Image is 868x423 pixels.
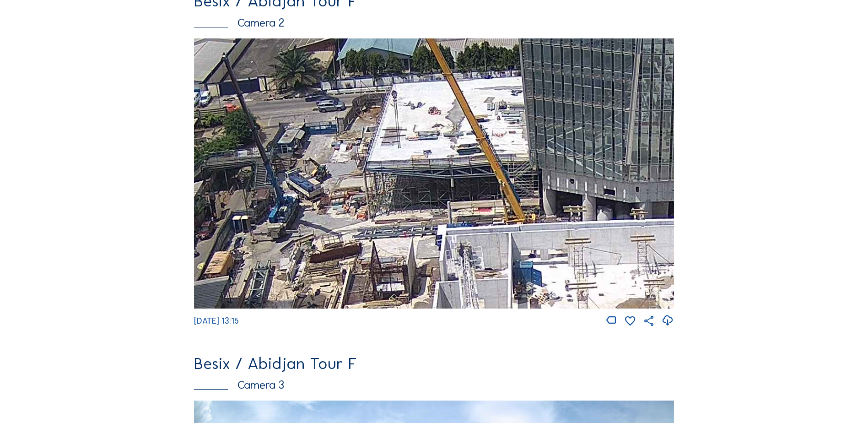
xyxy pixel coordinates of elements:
[194,38,674,309] img: Image
[194,379,674,390] div: Camera 3
[194,316,239,326] span: [DATE] 13:15
[194,355,674,372] div: Besix / Abidjan Tour F
[194,17,674,28] div: Camera 2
